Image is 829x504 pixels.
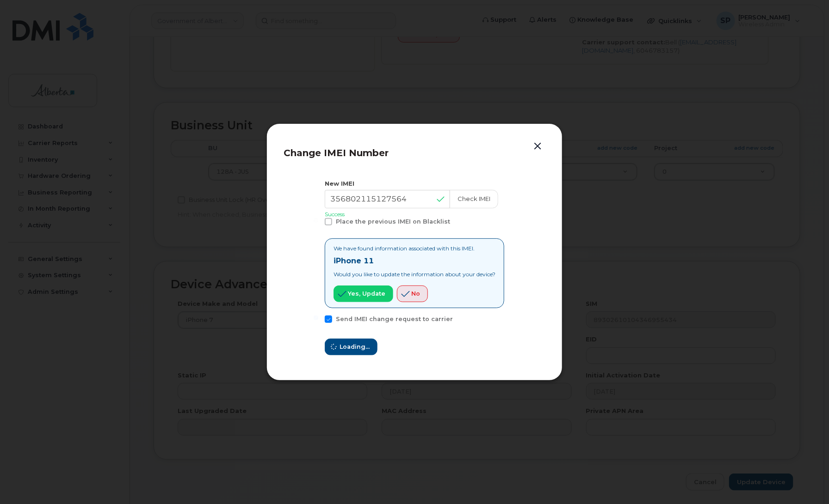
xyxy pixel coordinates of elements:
[325,179,504,188] div: New IMEI
[334,244,495,252] p: We have found information associated with this IMEI.
[334,285,393,302] button: Yes, update
[325,210,504,218] p: Success
[314,218,318,223] input: Place the previous IMEI on Blacklist
[336,316,453,322] span: Send IMEI change request to carrier
[334,270,495,278] p: Would you like to update the information about your device?
[411,289,420,298] span: No
[336,218,450,225] span: Place the previous IMEI on Blacklist
[334,256,374,265] strong: iPhone 11
[397,285,428,302] button: No
[348,289,385,298] span: Yes, update
[450,190,498,208] button: Check IMEI
[284,147,389,158] span: Change IMEI Number
[314,316,318,320] input: Send IMEI change request to carrier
